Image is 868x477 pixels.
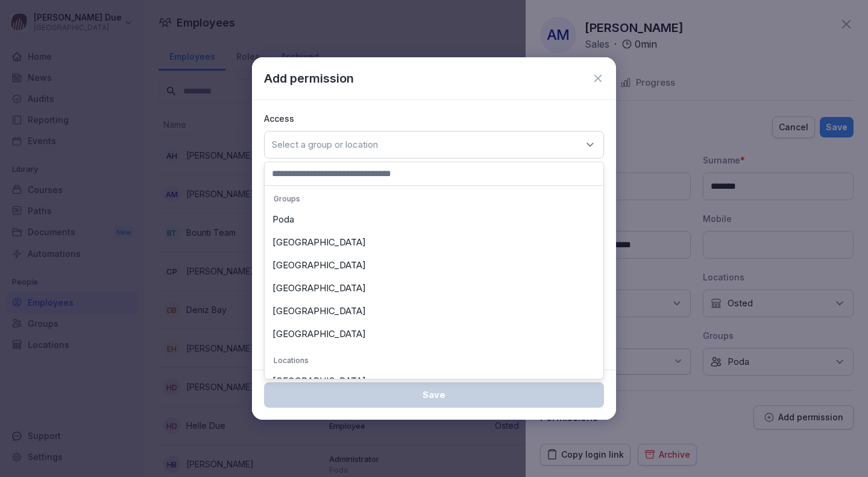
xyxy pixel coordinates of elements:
div: [GEOGRAPHIC_DATA] [268,323,600,346]
p: Groups [268,189,600,208]
p: Select a group or location [272,139,378,151]
div: [GEOGRAPHIC_DATA] [268,370,600,393]
div: [GEOGRAPHIC_DATA] [268,300,600,323]
div: [GEOGRAPHIC_DATA] [268,231,600,254]
div: Save [274,388,594,402]
div: [GEOGRAPHIC_DATA] [268,254,600,277]
p: Locations [268,350,600,370]
p: Add permission [264,69,354,87]
div: Poda [268,208,600,231]
p: Access [264,112,604,125]
button: Save [264,382,604,408]
div: [GEOGRAPHIC_DATA] [268,277,600,300]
